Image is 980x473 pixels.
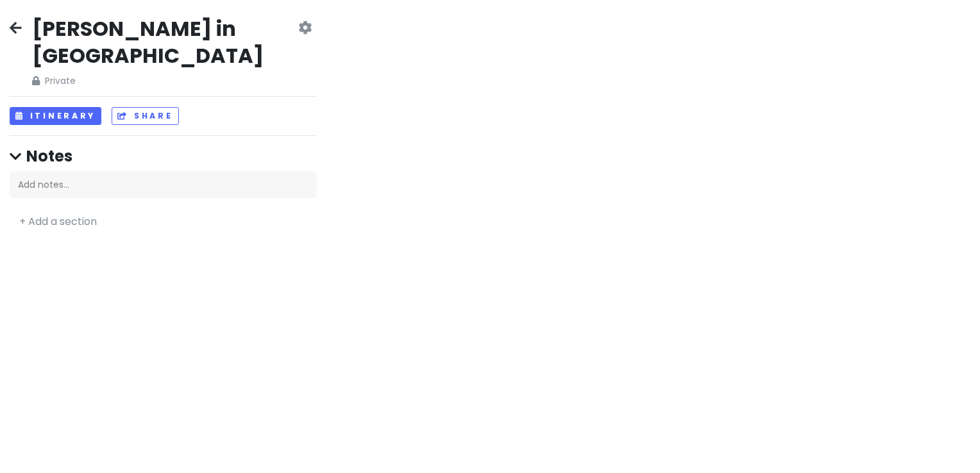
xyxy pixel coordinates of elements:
h2: [PERSON_NAME] in [GEOGRAPHIC_DATA] [32,15,296,69]
span: Private [32,74,296,88]
a: + Add a section [19,214,97,229]
div: Add notes... [10,171,317,198]
button: Itinerary [10,107,101,126]
h4: Notes [10,146,317,166]
button: Share [112,107,178,126]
